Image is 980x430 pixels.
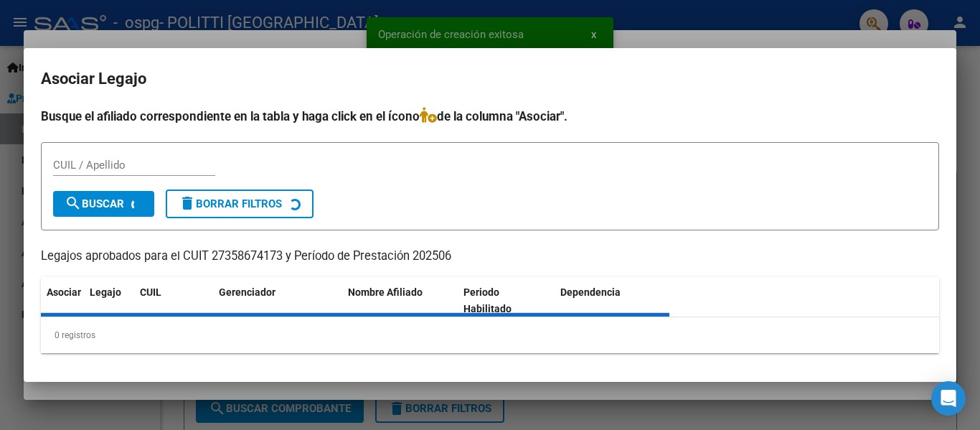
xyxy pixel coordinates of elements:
mat-icon: search [65,195,82,212]
datatable-header-cell: Asociar [41,277,84,324]
p: Legajos aprobados para el CUIT 27358674173 y Período de Prestación 202506 [41,248,939,266]
div: 0 registros [41,317,939,353]
span: Borrar Filtros [179,197,282,210]
span: Legajo [90,286,121,298]
button: Buscar [53,191,154,217]
button: Borrar Filtros [166,190,314,218]
span: Nombre Afiliado [348,286,423,298]
div: Open Intercom Messenger [931,381,966,416]
h4: Busque el afiliado correspondiente en la tabla y haga click en el ícono de la columna "Asociar". [41,107,939,126]
span: Buscar [65,197,124,210]
h2: Asociar Legajo [41,65,939,93]
datatable-header-cell: Periodo Habilitado [458,277,555,324]
span: Gerenciador [219,286,275,298]
datatable-header-cell: CUIL [134,277,213,324]
datatable-header-cell: Dependencia [555,277,670,324]
datatable-header-cell: Legajo [84,277,134,324]
datatable-header-cell: Nombre Afiliado [342,277,458,324]
span: CUIL [140,286,161,298]
datatable-header-cell: Gerenciador [213,277,342,324]
span: Dependencia [560,286,621,298]
mat-icon: delete [179,195,196,212]
span: Periodo Habilitado [463,286,512,314]
span: Asociar [47,286,81,298]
